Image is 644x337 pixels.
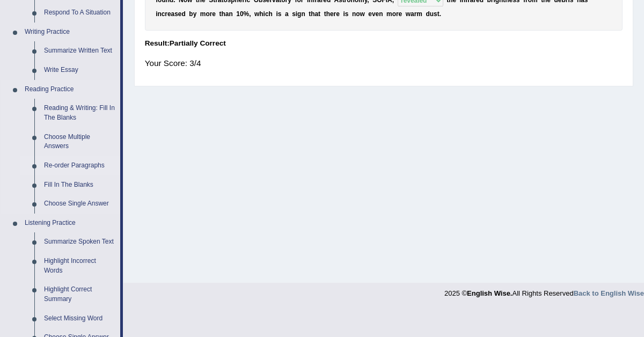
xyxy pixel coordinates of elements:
b: 1 [236,10,240,18]
b: e [212,10,216,18]
b: e [167,10,171,18]
b: s [174,10,178,18]
b: c [162,10,165,18]
b: o [206,10,209,18]
a: Write Essay [39,61,120,80]
b: d [181,10,185,18]
b: y [193,10,197,18]
a: Highlight Correct Summary [39,280,120,309]
b: m [386,10,392,18]
a: Summarize Spoken Text [39,232,120,252]
a: Fill In The Blanks [39,175,120,195]
b: e [368,10,372,18]
a: Reading Practice [20,80,120,99]
b: n [301,10,305,18]
b: n [352,10,356,18]
b: o [356,10,360,18]
b: t [318,10,320,18]
a: Reading & Writing: Fill In The Blanks [39,99,120,127]
b: e [330,10,334,18]
b: , [249,10,251,18]
b: i [296,10,297,18]
a: Writing Practice [20,23,120,42]
div: 2025 © All Rights Reserved [444,283,644,298]
b: w [406,10,411,18]
b: s [345,10,349,18]
b: s [292,10,296,18]
b: h [222,10,225,18]
b: a [285,10,289,18]
b: c [265,10,269,18]
b: t [437,10,440,18]
b: s [278,10,282,18]
a: Listening Practice [20,214,120,233]
b: e [336,10,340,18]
b: w [254,10,259,18]
a: Choose Single Answer [39,194,120,214]
a: Choose Multiple Answers [39,128,120,156]
b: n [229,10,232,18]
b: t [309,10,311,18]
a: Back to English Wise [574,289,644,297]
b: . [440,10,441,18]
b: % [244,10,250,18]
b: h [326,10,330,18]
b: r [210,10,213,18]
b: a [171,10,175,18]
b: i [156,10,157,18]
b: i [343,10,345,18]
b: r [396,10,399,18]
b: t [219,10,222,18]
b: n [157,10,161,18]
b: u [430,10,434,18]
b: h [311,10,314,18]
b: 0 [240,10,244,18]
b: r [165,10,167,18]
b: o [392,10,396,18]
b: v [372,10,376,18]
b: e [376,10,379,18]
b: a [314,10,318,18]
b: e [399,10,402,18]
h4: Result: [145,40,623,48]
b: s [434,10,437,18]
b: e [178,10,182,18]
a: Highlight Incorrect Words [39,252,120,280]
b: w [360,10,365,18]
b: g [297,10,301,18]
b: m [200,10,206,18]
b: i [264,10,265,18]
strong: English Wise. [467,289,512,297]
b: r [334,10,336,18]
a: Re-order Paragraphs [39,156,120,175]
b: m [416,10,422,18]
b: d [426,10,430,18]
b: t [324,10,326,18]
b: b [189,10,193,18]
b: i [276,10,277,18]
a: Summarize Written Text [39,41,120,61]
b: h [259,10,263,18]
a: Select Missing Word [39,309,120,328]
b: h [269,10,273,18]
b: a [225,10,229,18]
div: Your Score: 3/4 [145,52,623,74]
b: n [379,10,383,18]
b: r [414,10,417,18]
a: Respond To A Situation [39,3,120,23]
b: a [411,10,414,18]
